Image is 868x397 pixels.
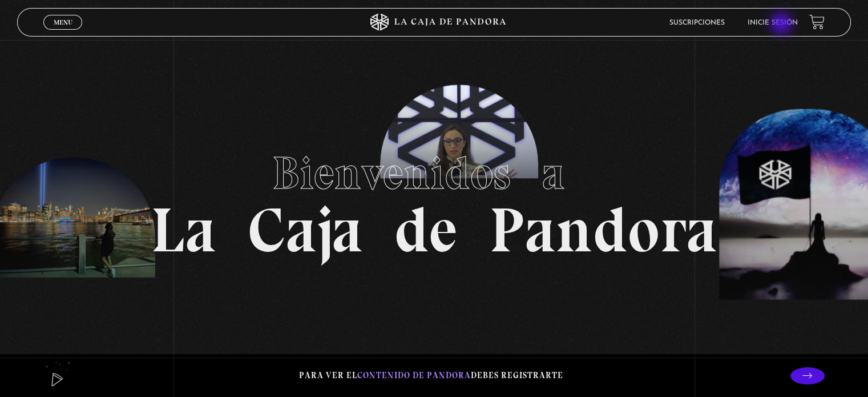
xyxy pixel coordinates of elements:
[151,136,717,262] h1: La Caja de Pandora
[54,19,72,26] span: Menu
[272,146,596,200] span: Bienvenidos a
[299,368,563,383] p: Para ver el debes registrarte
[748,19,798,26] a: Inicie sesión
[50,29,76,37] span: Cerrar
[357,370,471,380] span: contenido de Pandora
[669,19,725,26] a: Suscripciones
[809,14,825,30] a: View your shopping cart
